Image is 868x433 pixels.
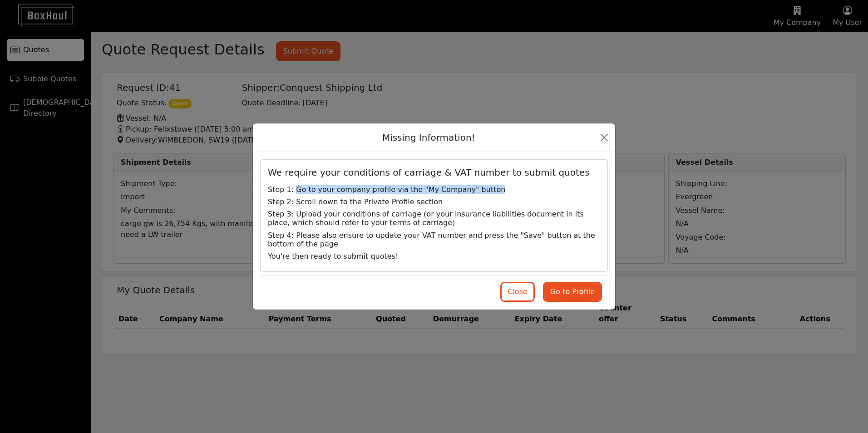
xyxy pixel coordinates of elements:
button: Close [502,283,533,300]
h6: You're then ready to submit quotes! [262,252,606,261]
h5: We require your conditions of carriage & VAT number to submit quotes [268,167,600,178]
button: Close [597,130,612,145]
span: Go to your company profile via the "My Company" button [296,185,505,194]
span: Upload your conditions of carriage (or your insurance liabilities document in its place, which sh... [268,210,584,227]
span: Please also ensure to update your VAT number and press the "Save" button at the bottom of the page [268,231,595,248]
h1: Missing Information! [260,131,597,144]
h6: Step 2: [262,197,606,206]
button: Close [544,283,601,300]
span: Scroll down to the Private Profile section [296,197,443,206]
h6: Step 4: [262,231,606,248]
h6: Step 3: [262,210,606,227]
a: Close [537,283,601,300]
h6: Step 1: [262,185,606,194]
